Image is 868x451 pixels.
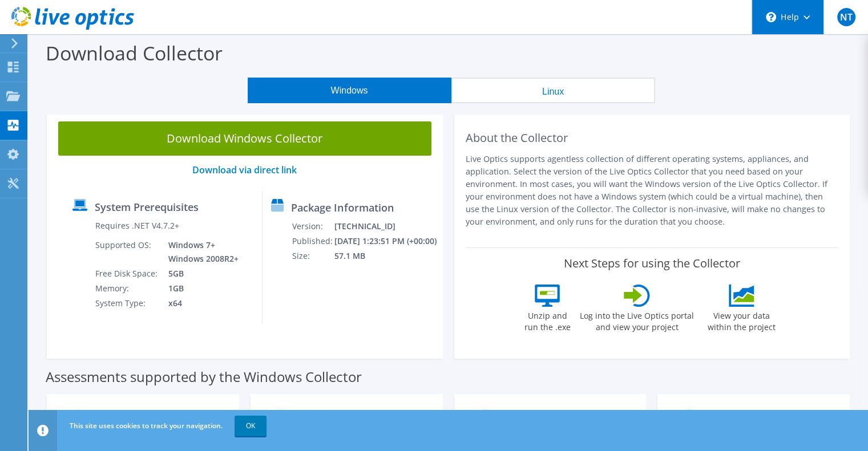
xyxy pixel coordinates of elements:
[95,201,199,213] label: System Prerequisites
[521,307,574,333] label: Unzip and run the .exe
[160,266,241,281] td: 5GB
[334,249,438,263] td: 57.1 MB
[248,78,451,103] button: Windows
[466,131,839,145] h2: About the Collector
[292,234,333,249] td: Published:
[160,296,241,311] td: x64
[292,249,333,263] td: Size:
[564,257,740,270] label: Next Steps for using the Collector
[451,78,655,103] button: Linux
[46,371,362,383] label: Assessments supported by the Windows Collector
[95,281,160,296] td: Memory:
[192,164,297,176] a: Download via direct link
[160,238,241,266] td: Windows 7+ Windows 2008R2+
[334,234,438,249] td: [DATE] 1:23:51 PM (+00:00)
[766,12,776,22] svg: \n
[291,202,393,213] label: Package Information
[837,8,855,26] span: NT
[160,281,241,296] td: 1GB
[58,121,431,156] a: Download Windows Collector
[70,421,223,430] span: This site uses cookies to track your navigation.
[95,220,179,231] label: Requires .NET V4.7.2+
[466,153,839,228] p: Live Optics supports agentless collection of different operating systems, appliances, and applica...
[46,40,223,66] label: Download Collector
[95,266,160,281] td: Free Disk Space:
[95,238,160,266] td: Supported OS:
[700,307,782,333] label: View your data within the project
[334,219,438,234] td: [TECHNICAL_ID]
[235,416,267,436] a: OK
[95,296,160,311] td: System Type:
[292,219,333,234] td: Version:
[579,307,695,333] label: Log into the Live Optics portal and view your project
